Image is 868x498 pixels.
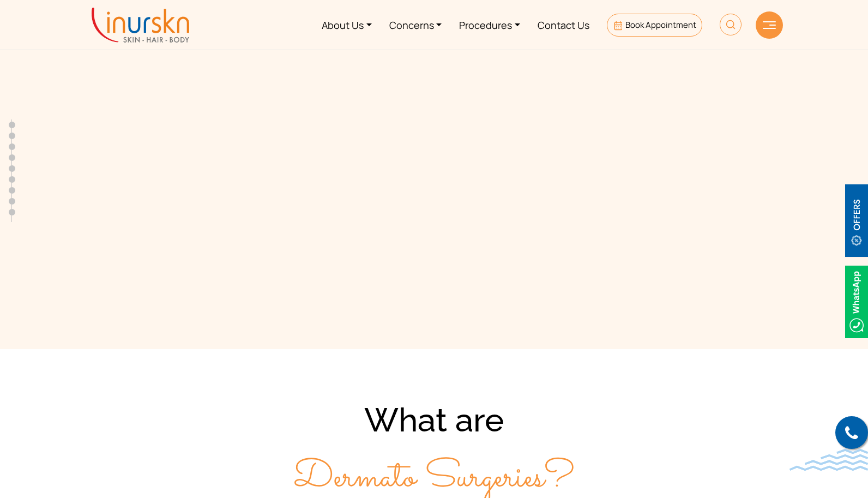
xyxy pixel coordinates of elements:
[789,449,868,471] img: bluewave
[625,19,696,31] span: Book Appointment
[607,14,702,37] a: Book Appointment
[845,266,868,338] img: Whatsappicon
[313,4,381,45] a: About Us
[450,4,529,45] a: Procedures
[763,21,776,29] img: hamLine.svg
[529,4,598,45] a: Contact Us
[92,8,189,43] img: inurskn-logo
[845,295,868,307] a: Whatsappicon
[845,184,868,257] img: offerBt
[720,14,742,35] img: HeaderSearch
[381,4,451,45] a: Concerns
